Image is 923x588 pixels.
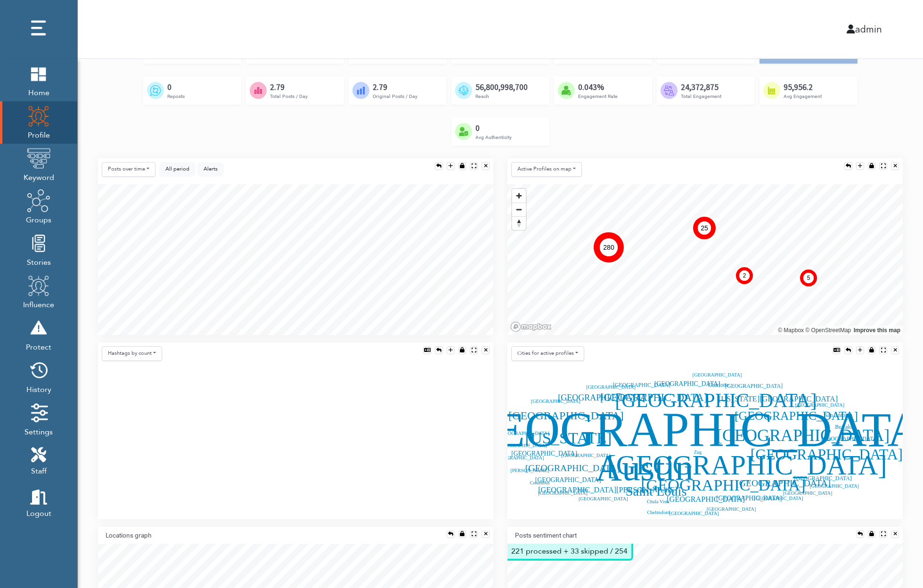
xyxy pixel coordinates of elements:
[25,425,53,438] span: Settings
[27,316,50,340] img: risk.png
[778,327,804,334] a: Mapbox
[856,346,864,354] div: Clone
[26,340,51,353] span: Protect
[613,381,670,388] text: [GEOGRAPHIC_DATA]
[23,297,54,310] span: Influence
[475,123,512,133] div: 0
[373,92,417,100] div: Original Posts / Day
[719,394,838,403] text: [US_STATE][GEOGRAPHIC_DATA]
[891,531,899,539] div: Remove
[482,346,490,354] div: Remove
[784,82,822,92] div: 95,956.2
[754,496,803,501] text: [GEOGRAPHIC_DATA]
[27,16,50,40] img: dots.png
[480,22,890,36] div: admin
[538,485,677,494] text: [GEOGRAPHIC_DATA][PERSON_NAME]
[716,495,782,502] text: [GEOGRAPHIC_DATA]
[578,92,618,100] div: Engagement Rate
[835,423,852,430] text: Buffalo
[447,531,455,539] div: Reset
[511,450,577,457] text: [GEOGRAPHIC_DATA]
[868,162,876,170] div: Lock
[26,212,51,226] span: Groups
[647,499,670,504] text: Chula Vista
[27,401,50,425] img: settings.png
[751,446,903,462] text: [GEOGRAPHIC_DATA]
[615,390,817,411] text: [GEOGRAPHIC_DATA]
[106,531,151,540] div: Locations graph
[27,104,50,128] img: profile.png
[743,272,746,279] text: 2
[482,162,490,170] div: Remove
[809,483,859,489] text: [GEOGRAPHIC_DATA]
[626,484,687,498] text: Saint Louis
[707,506,756,511] text: [GEOGRAPHIC_DATA]
[681,92,721,100] div: Total Engagement
[784,92,822,100] div: Avg Engagement
[805,327,851,334] a: OpenStreetMap
[891,346,899,354] div: Remove
[24,170,54,183] span: Keyword
[510,468,549,473] text: [PERSON_NAME]
[475,82,528,92] div: 56,800,998,700
[654,380,720,387] text: [GEOGRAPHIC_DATA]
[165,165,189,172] span: All period
[535,476,601,483] text: [GEOGRAPHIC_DATA]
[647,509,670,514] text: Chelmsford
[579,496,628,501] text: [GEOGRAPHIC_DATA]
[868,531,876,539] div: Lock
[27,255,51,268] span: Stories
[27,128,50,141] span: Profile
[693,372,742,377] text: [GEOGRAPHIC_DATA]
[27,274,50,297] img: profile.png
[641,476,806,494] text: [GEOGRAPHIC_DATA]
[31,464,47,477] span: Staff
[27,189,50,212] img: groups.png
[525,462,620,473] text: [GEOGRAPHIC_DATA]
[833,346,841,354] div: Translate
[511,346,584,361] button: Сities for active profiles
[701,224,708,232] text: 25
[586,384,636,389] text: [GEOGRAPHIC_DATA]
[879,162,887,170] div: Expand
[807,275,810,281] text: 5
[423,346,431,354] div: Translate
[530,480,550,485] text: Columbus
[794,475,851,482] text: [GEOGRAPHIC_DATA]
[578,82,618,92] div: 0.043%
[197,162,224,177] button: Alerts
[27,147,50,170] img: keyword.png
[515,531,577,540] div: Posts sentiment chart
[159,162,196,177] button: All period
[102,162,155,177] button: Posts over time
[458,531,466,539] div: Lock
[525,428,612,446] text: [US_STATE]
[736,478,831,488] text: [GEOGRAPHIC_DATA]
[498,443,547,448] text: [GEOGRAPHIC_DATA]
[270,92,308,100] div: Total Posts / Day
[531,398,580,403] text: [GEOGRAPHIC_DATA]
[458,346,466,354] div: Lock
[102,346,162,361] button: Hashtags by count
[795,402,844,407] text: [GEOGRAPHIC_DATA]
[470,531,478,539] div: Expand
[607,450,887,481] text: [GEOGRAPHIC_DATA]
[447,162,455,170] div: Clone
[578,487,588,492] text: Mesa
[670,511,719,516] text: [GEOGRAPHIC_DATA]
[27,62,50,85] img: home.png
[507,544,633,561] div: 221 processed + 33 skipped / 254
[511,162,582,177] button: Active Profiles on map
[856,531,864,539] div: Reset
[512,203,526,216] button: Zoom out
[27,231,50,255] img: stories.png
[708,381,729,388] text: Charlotte
[508,409,624,422] text: [GEOGRAPHIC_DATA]
[868,346,876,354] div: Lock
[694,449,702,454] text: Zug
[270,82,308,92] div: 2.79
[510,321,552,332] a: Mapbox logo
[879,531,887,539] div: Expand
[681,82,721,92] div: 24,372,875
[482,531,490,539] div: Remove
